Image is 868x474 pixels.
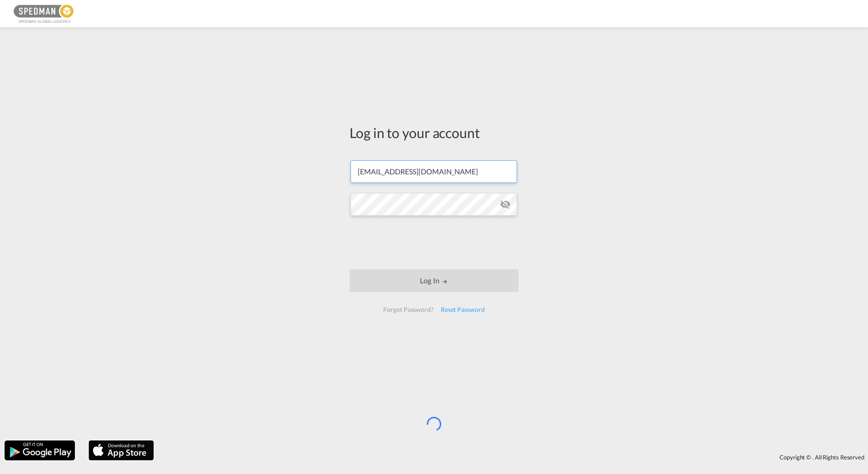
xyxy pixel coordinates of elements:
div: Forgot Password? [380,301,437,318]
div: Log in to your account [350,123,518,142]
img: apple.png [88,439,155,461]
div: Copyright © . All Rights Reserved [158,449,868,465]
img: c12ca350ff1b11efb6b291369744d907.png [14,4,75,24]
button: LOGIN [350,269,518,292]
div: Reset Password [437,301,488,318]
md-icon: icon-eye-off [500,199,511,210]
img: google.png [4,439,76,461]
input: Enter email/phone number [350,160,517,183]
iframe: reCAPTCHA [365,225,503,260]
